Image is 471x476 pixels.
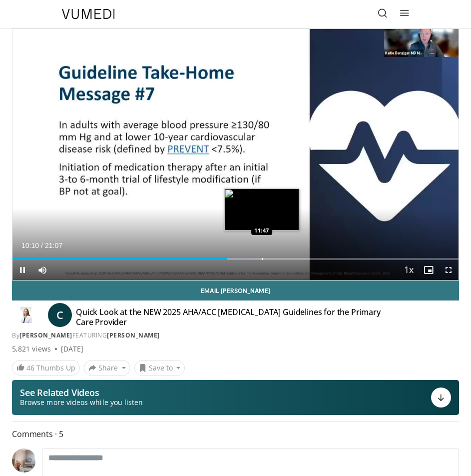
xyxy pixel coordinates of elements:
[12,448,36,472] img: Avatar
[134,360,185,376] button: Save to
[12,260,32,280] button: Pause
[20,397,143,407] span: Browse more videos while you listen
[19,331,72,339] a: [PERSON_NAME]
[21,241,39,249] span: 10:10
[12,280,459,300] a: Email [PERSON_NAME]
[12,29,459,280] video-js: Video Player
[12,427,459,440] span: Comments 5
[45,241,62,249] span: 21:07
[12,380,459,415] button: See Related Videos Browse more videos while you listen
[12,258,459,260] div: Progress Bar
[26,363,34,372] span: 46
[12,360,80,375] a: 46 Thumbs Up
[48,303,72,327] a: C
[61,344,83,354] div: [DATE]
[62,9,115,19] img: VuMedi Logo
[224,188,299,230] img: image.jpeg
[32,260,52,280] button: Mute
[76,307,394,327] h4: Quick Look at the NEW 2025 AHA/ACC [MEDICAL_DATA] Guidelines for the Primary Care Provider
[12,331,459,340] div: By FEATURING
[12,344,51,354] span: 5,821 views
[20,387,143,397] p: See Related Videos
[439,260,459,280] button: Fullscreen
[12,307,40,323] img: Dr. Catherine P. Benziger
[107,331,160,339] a: [PERSON_NAME]
[84,360,130,376] button: Share
[419,260,439,280] button: Enable picture-in-picture mode
[399,260,419,280] button: Playback Rate
[41,241,43,249] span: /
